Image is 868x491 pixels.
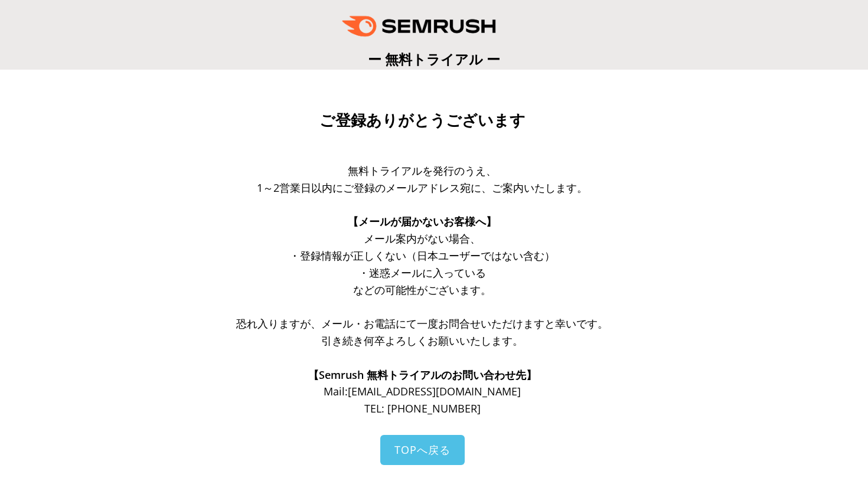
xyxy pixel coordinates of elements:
[324,384,521,398] span: Mail: [EMAIL_ADDRESS][DOMAIN_NAME]
[364,231,481,245] span: メール案内がない場合、
[380,435,465,465] a: TOPへ戻る
[236,316,608,330] span: 恐れ入りますが、メール・お電話にて一度お問合せいただけますと幸いです。
[364,401,481,415] span: TEL: [PHONE_NUMBER]
[353,283,491,297] span: などの可能性がございます。
[348,163,497,178] span: 無料トライアルを発行のうえ、
[348,214,497,228] span: 【メールが届かないお客様へ】
[368,50,500,68] span: ー 無料トライアル ー
[321,333,523,348] span: 引き続き何卒よろしくお願いいたします。
[358,266,486,280] span: ・迷惑メールに入っている
[394,443,451,457] span: TOPへ戻る
[308,368,537,382] span: 【Semrush 無料トライアルのお問い合わせ先】
[289,248,555,263] span: ・登録情報が正しくない（日本ユーザーではない含む）
[319,112,526,129] span: ご登録ありがとうございます
[257,181,588,195] span: 1～2営業日以内にご登録のメールアドレス宛に、ご案内いたします。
